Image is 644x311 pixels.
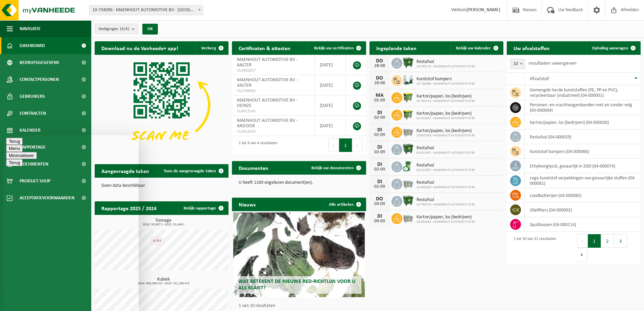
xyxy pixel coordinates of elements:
[20,20,41,37] span: Navigatie
[3,135,139,311] iframe: chat widget
[98,277,229,285] h3: Kubiek
[402,57,414,68] img: WB-1100-HPE-GN-01
[525,203,641,217] td: oliefilters (04-000092)
[528,61,576,66] label: resultaten weergeven
[601,234,614,248] button: 2
[237,68,309,73] span: VLA902827
[101,183,222,188] p: Geen data beschikbaar.
[95,24,138,34] button: Vestigingen(4/4)
[328,138,339,152] button: Previous
[201,46,216,50] span: Verberg
[614,234,627,248] button: 3
[237,118,297,129] span: MAENHOUT AUTOMOTIVE BV - ARDOOIE
[525,188,641,203] td: loodbatterijen (04-000085)
[416,197,475,203] span: Restafval
[120,27,129,31] count: (4/4)
[525,130,641,144] td: restafval (04-000029)
[416,185,475,190] span: 10-925263 - MAENHOUT AUTOMOTIVE BV
[416,134,475,138] span: 10-925263 - MAENHOUT AUTOMOTIVE BV
[315,95,346,116] td: [DATE]
[95,41,185,54] h2: Download nu de Vanheede+ app!
[402,126,414,137] img: WB-2500-GAL-GY-01
[416,128,475,134] span: Karton/papier, los (bedrijven)
[373,167,386,172] div: 02-09
[237,88,309,94] span: VLA708466
[592,46,628,50] span: Ophaling aanvragen
[525,100,641,115] td: personen -en vrachtwagenbanden met en zonder velg (04-000004)
[402,212,414,224] img: WB-2500-GAL-GY-01
[20,71,59,88] span: Contactpersonen
[20,105,46,122] span: Contracten
[373,75,386,81] div: DO
[456,46,491,50] span: Bekijk uw kalender
[95,55,229,155] img: Download de VHEPlus App
[467,7,500,13] strong: [PERSON_NAME]
[158,164,228,178] a: Toon de aangevraagde taken
[232,41,297,54] h2: Certificaten & attesten
[98,282,229,285] span: 2024: 500,560 m3 - 2025: 311,260 m3
[416,94,475,99] span: Karton/papier, los (bedrijven)
[373,184,386,189] div: 02-09
[232,161,275,174] h2: Documenten
[373,202,386,206] div: 04-09
[373,179,386,184] div: DI
[20,88,45,105] span: Gebruikers
[237,109,309,114] span: VLA613145
[416,146,475,151] span: Restafval
[416,168,475,172] span: 02-012937 - MAENHOUT AUTOMOTIVE BV
[416,203,475,207] span: 10-765174 - MAENHOUT AUTOMOTIVE BV
[20,37,45,54] span: Dashboard
[416,111,475,116] span: Karton/papier, los (bedrijven)
[373,93,386,98] div: MA
[237,57,297,68] span: MAENHOUT AUTOMOTIVE BV - AALTER
[339,138,352,152] button: 1
[324,198,365,211] a: Alle artikelen
[233,213,364,297] a: Wat betekent de nieuwe RED-richtlijn voor u als klant?
[402,195,414,206] img: WB-1100-HPE-GN-01
[416,215,475,220] span: Karton/papier, los (bedrijven)
[315,116,346,136] td: [DATE]
[151,237,163,245] div: 6,70 t
[373,196,386,202] div: DO
[373,115,386,120] div: 02-09
[373,110,386,115] div: DI
[416,163,475,168] span: Restafval
[315,55,346,75] td: [DATE]
[416,99,475,103] span: 10-765174 - MAENHOUT AUTOMOTIVE BV
[373,145,386,150] div: DI
[525,173,641,188] td: lege kunststof verpakkingen van gevaarlijke stoffen (04-000081)
[373,214,386,219] div: DI
[142,24,158,35] button: OK
[373,150,386,155] div: 02-09
[577,248,588,261] button: Next
[235,138,277,153] div: 1 tot 4 van 4 resultaten
[525,159,641,173] td: ethyleenglycol, gevaarlijk in 200l (04-000074)
[416,220,475,224] span: 10-925263 - MAENHOUT AUTOMOTIVE BV
[530,76,549,82] span: Afvalstof
[237,77,297,88] span: MAENHOUT AUTOMOTIVE BV - AALTER
[416,180,475,185] span: Restafval
[237,98,297,108] span: MAENHOUT AUTOMOTIVE BV - DEINZE
[451,41,503,55] a: Bekijk uw kalender
[164,169,216,173] span: Toon de aangevraagde taken
[525,115,641,130] td: karton/papier, los (bedrijven) (04-000026)
[588,234,601,248] button: 1
[416,151,475,155] span: 02-012937 - MAENHOUT AUTOMOTIVE BV
[507,41,556,54] h2: Uw afvalstoffen
[510,59,525,69] span: 10
[20,54,59,71] span: Bedrijfsgegevens
[510,234,556,262] div: 1 tot 10 van 21 resultaten
[373,58,386,64] div: DO
[577,234,588,248] button: Previous
[196,41,228,55] button: Verberg
[416,76,475,82] span: Kunststof bumpers
[369,41,423,54] h2: Ingeplande taken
